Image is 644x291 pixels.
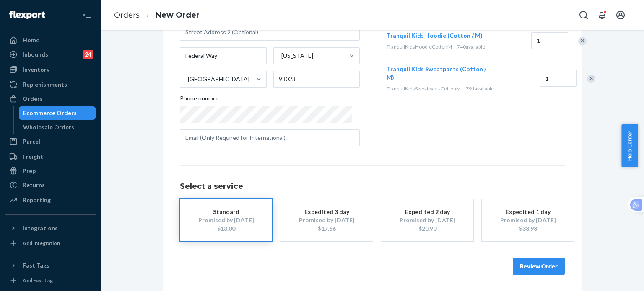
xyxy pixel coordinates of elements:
[19,106,96,120] a: Ecommerce Orders
[23,261,49,270] div: Fast Tags
[5,221,96,235] button: Integrations
[23,95,43,103] div: Orders
[114,10,140,20] a: Orders
[280,199,373,241] button: Expedited 3 dayPromised by [DATE]$17.56
[83,50,93,59] div: 24
[9,11,45,19] img: Flexport logo
[502,75,507,82] span: —
[387,44,452,50] span: TranquilKidsHoodieCottonM
[387,65,486,81] span: Tranquil Kids Sweatpants (Cotton / M)
[5,63,96,76] a: Inventory
[187,75,188,83] input: [GEOGRAPHIC_DATA]
[612,7,629,23] button: Open account menu
[273,71,360,88] input: ZIP Code
[156,10,200,20] a: New Order
[107,3,206,28] ol: breadcrumbs
[5,78,96,91] a: Replenishments
[587,75,595,83] div: Remove Item
[281,52,313,60] div: [US_STATE]
[531,32,568,49] input: Quantity
[293,224,360,233] div: $17.56
[23,196,51,204] div: Reporting
[180,47,267,64] input: City
[19,121,96,134] a: Wholesale Orders
[394,224,461,233] div: $20.90
[23,152,43,161] div: Freight
[280,52,281,60] input: [US_STATE]
[180,94,218,106] span: Phone number
[457,44,485,50] span: 740 available
[180,199,272,241] button: StandardPromised by [DATE]$13.00
[5,276,96,286] a: Add Fast Tag
[5,33,96,47] a: Home
[387,32,483,39] span: Tranquil Kids Hoodie (Cotton / M)
[482,199,574,241] button: Expedited 1 dayPromised by [DATE]$33.98
[5,150,96,163] a: Freight
[394,208,461,216] div: Expedited 2 day
[23,239,60,247] div: Add Integration
[79,7,96,23] button: Close Navigation
[513,258,565,275] button: Review Order
[387,85,461,92] span: TranquilKidsSweatpantsCottonM
[180,129,360,146] input: Email (Only Required for International)
[5,92,96,106] a: Orders
[192,216,260,224] div: Promised by [DATE]
[394,216,461,224] div: Promised by [DATE]
[621,124,638,167] button: Help Center
[575,7,592,23] button: Open Search Box
[180,24,360,41] input: Street Address 2 (Optional)
[23,277,53,284] div: Add Fast Tag
[5,135,96,148] a: Parcel
[23,50,48,59] div: Inbounds
[387,31,483,40] button: Tranquil Kids Hoodie (Cotton / M)
[23,181,45,189] div: Returns
[188,75,249,83] div: [GEOGRAPHIC_DATA]
[192,208,260,216] div: Standard
[5,238,96,248] a: Add Integration
[180,183,565,191] h1: Select a service
[293,216,360,224] div: Promised by [DATE]
[192,224,260,233] div: $13.00
[293,208,360,216] div: Expedited 3 day
[578,37,587,45] div: Remove Item
[381,199,473,241] button: Expedited 2 dayPromised by [DATE]$20.90
[494,224,561,233] div: $33.98
[5,178,96,192] a: Returns
[23,137,40,146] div: Parcel
[466,85,494,92] span: 791 available
[23,80,67,89] div: Replenishments
[5,164,96,178] a: Prep
[494,216,561,224] div: Promised by [DATE]
[23,109,77,117] div: Ecommerce Orders
[594,7,610,23] button: Open notifications
[23,224,58,232] div: Integrations
[5,259,96,272] button: Fast Tags
[493,37,499,44] span: —
[387,65,492,82] button: Tranquil Kids Sweatpants (Cotton / M)
[23,123,74,131] div: Wholesale Orders
[23,36,39,44] div: Home
[23,167,36,175] div: Prep
[540,70,577,87] input: Quantity
[494,208,561,216] div: Expedited 1 day
[5,193,96,207] a: Reporting
[5,48,96,61] a: Inbounds24
[23,65,49,74] div: Inventory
